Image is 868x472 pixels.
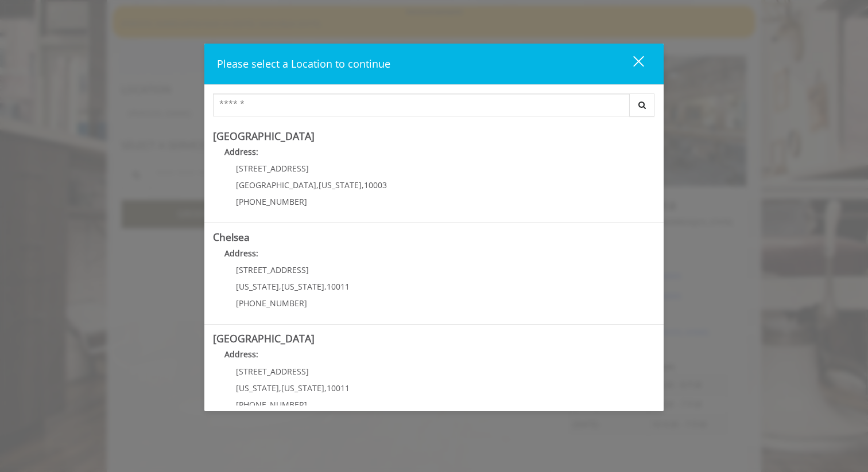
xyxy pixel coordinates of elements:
[620,55,643,72] div: close dialog
[236,264,309,275] span: [STREET_ADDRESS]
[279,383,281,393] span: ,
[327,383,350,393] span: 10011
[213,230,250,244] b: Chelsea
[635,101,649,109] i: Search button
[236,399,307,410] span: [PHONE_NUMBER]
[236,383,279,393] span: [US_STATE]
[224,248,258,259] b: Address:
[236,281,279,292] span: [US_STATE]
[612,52,651,76] button: close dialog
[224,146,258,157] b: Address:
[364,180,387,190] span: 10003
[236,196,307,207] span: [PHONE_NUMBER]
[224,349,258,360] b: Address:
[213,93,655,122] div: Center Select
[213,129,315,143] b: [GEOGRAPHIC_DATA]
[236,180,316,190] span: [GEOGRAPHIC_DATA]
[236,163,309,174] span: [STREET_ADDRESS]
[324,281,327,292] span: ,
[236,298,307,309] span: [PHONE_NUMBER]
[236,366,309,377] span: [STREET_ADDRESS]
[281,281,324,292] span: [US_STATE]
[213,331,315,345] b: [GEOGRAPHIC_DATA]
[217,57,390,71] span: Please select a Location to continue
[319,180,362,190] span: [US_STATE]
[327,281,350,292] span: 10011
[362,180,364,190] span: ,
[281,383,324,393] span: [US_STATE]
[316,180,319,190] span: ,
[213,93,630,116] input: Search Center
[279,281,281,292] span: ,
[324,383,327,393] span: ,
